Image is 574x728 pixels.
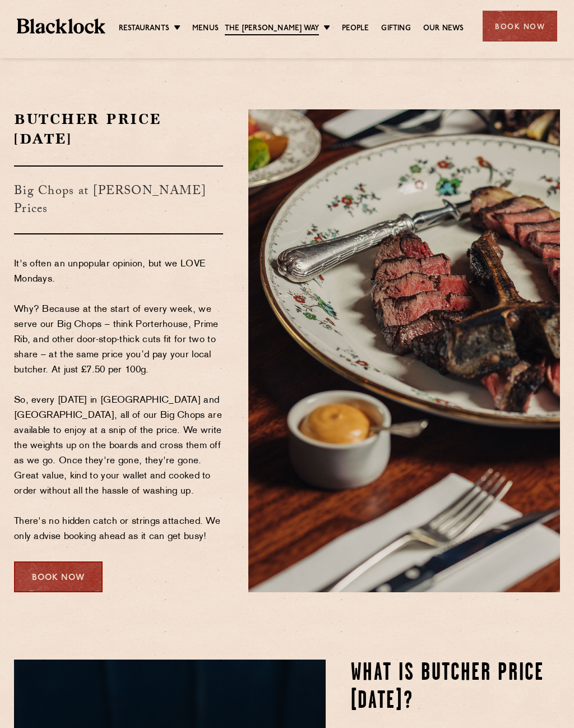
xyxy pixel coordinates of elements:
a: People [342,23,369,34]
img: Porterhouse-Shoreditch.jpg [248,109,560,592]
img: BL_Textured_Logo-footer-cropped.svg [17,19,105,34]
p: It's often an unpopular opinion, but we LOVE Mondays. Why? Because at the start of every week, we... [14,257,223,545]
a: The [PERSON_NAME] Way [225,23,319,35]
div: Book Now [483,11,557,42]
div: Book Now [14,561,103,592]
h3: Big Chops at [PERSON_NAME] Prices [14,165,223,234]
a: Restaurants [119,23,169,34]
h2: WHAT IS BUTCHER PRICE [DATE]? [351,660,560,716]
a: Menus [192,23,219,34]
h2: Butcher Price [DATE] [14,109,223,149]
a: Our News [423,23,464,34]
a: Gifting [381,23,410,34]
